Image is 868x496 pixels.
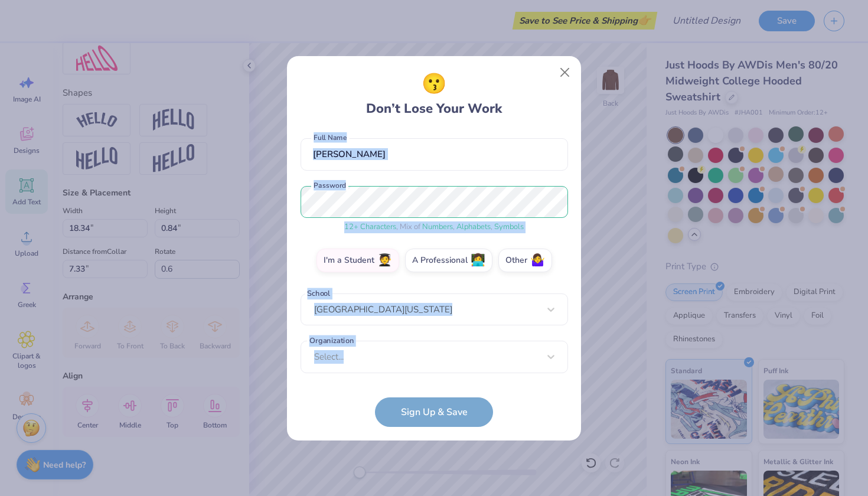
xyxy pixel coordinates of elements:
[366,69,502,119] div: Don’t Lose Your Work
[471,253,485,267] span: 👩‍💻
[405,249,492,272] label: A Professional
[498,249,552,272] label: Other
[422,69,446,99] span: 😗
[422,221,453,232] span: Numbers
[305,288,332,299] label: School
[530,253,545,267] span: 🤷‍♀️
[456,221,491,232] span: Alphabets
[307,335,355,347] label: Organization
[344,221,396,232] span: 12 + Characters
[494,221,524,232] span: Symbols
[301,221,568,233] div: , Mix of , ,
[554,61,576,83] button: Close
[316,249,399,272] label: I'm a Student
[377,253,392,267] span: 🧑‍🎓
